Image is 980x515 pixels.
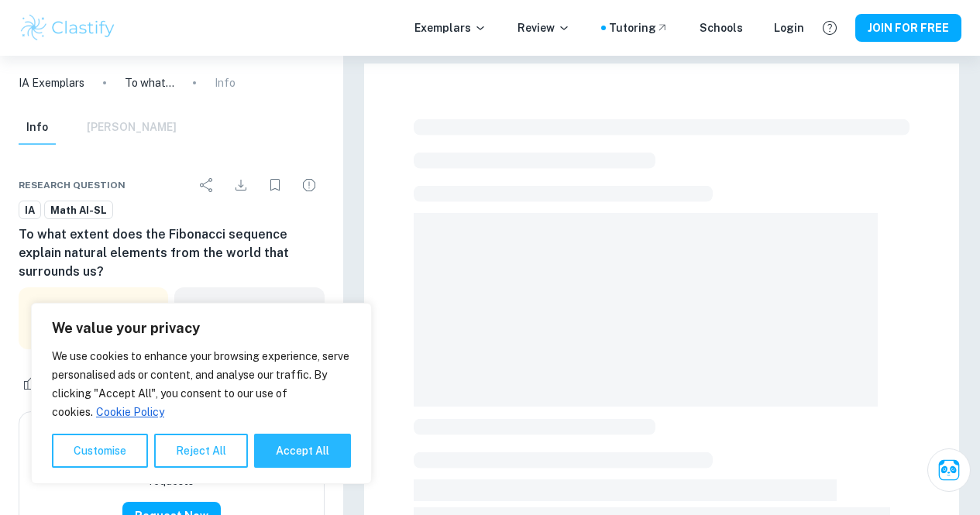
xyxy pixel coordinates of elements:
div: Report issue [294,170,325,201]
p: Info [215,74,236,91]
h6: [DATE] [218,300,298,317]
button: Reject All [154,434,248,468]
button: Help and Feedback [817,15,843,41]
button: Accept All [254,434,351,468]
a: Login [774,19,804,36]
a: Cookie Policy [95,405,165,419]
button: JOIN FOR FREE [855,14,961,42]
p: We value your privacy [52,319,351,338]
p: To what extent does the Fibonacci sequence explain natural elements from the world that surrounds... [125,74,174,91]
p: Exemplars [414,19,487,36]
p: We use cookies to enhance your browsing experience, serve personalised ads or content, and analys... [52,347,351,421]
button: Ask Clai [927,448,971,492]
a: Schools [700,19,743,36]
button: Info [19,111,56,145]
span: Math AI-SL [45,203,112,218]
img: Clastify logo [19,12,117,43]
h6: To what extent does the Fibonacci sequence explain natural elements from the world that surrounds... [19,225,325,281]
div: Like [19,371,66,396]
a: IA [19,201,41,220]
a: IA Exemplars [19,74,84,91]
div: Share [191,170,222,201]
a: Tutoring [609,19,669,36]
div: We value your privacy [31,303,372,484]
div: Bookmark [260,170,291,201]
div: Download [225,170,256,201]
p: Review [518,19,570,36]
a: Math AI-SL [44,201,113,220]
span: Research question [19,178,126,192]
button: Customise [52,434,148,468]
span: IA [19,203,40,218]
